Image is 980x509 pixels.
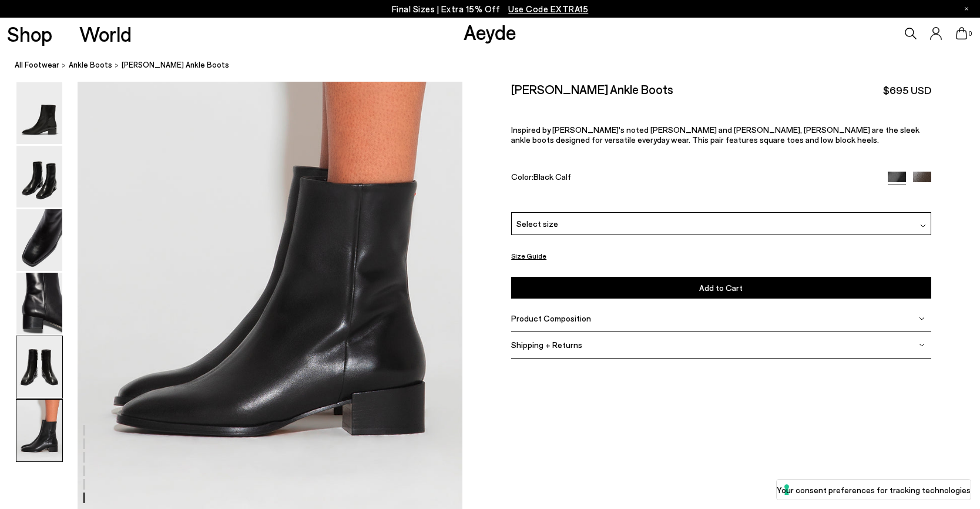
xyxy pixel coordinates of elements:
span: Select size [516,217,558,230]
span: Product Composition [511,313,591,323]
img: Lee Leather Ankle Boots - Image 3 [16,209,62,271]
div: Color: [511,172,874,185]
img: svg%3E [919,342,925,348]
span: Add to Cart [699,283,743,293]
span: Inspired by [PERSON_NAME]'s noted [PERSON_NAME] and [PERSON_NAME], [PERSON_NAME] are the sleek an... [511,125,919,145]
a: All Footwear [15,59,59,71]
span: Ankle Boots [69,60,112,69]
span: $695 USD [883,83,931,98]
span: Black Calf [533,172,571,182]
img: svg%3E [920,223,926,229]
span: [PERSON_NAME] Ankle Boots [122,59,229,71]
a: Shop [7,24,52,44]
label: Your consent preferences for tracking technologies [777,484,971,496]
img: Lee Leather Ankle Boots - Image 1 [16,82,62,144]
a: World [79,24,132,44]
img: Lee Leather Ankle Boots - Image 5 [16,336,62,398]
span: Navigate to /collections/ss25-final-sizes [508,4,588,14]
button: Size Guide [511,249,546,263]
a: Ankle Boots [69,59,112,71]
img: svg%3E [919,316,925,322]
span: Shipping + Returns [511,340,582,350]
a: Aeyde [464,19,516,44]
img: Lee Leather Ankle Boots - Image 4 [16,273,62,334]
img: Lee Leather Ankle Boots - Image 6 [16,400,62,461]
img: Lee Leather Ankle Boots - Image 2 [16,146,62,207]
nav: breadcrumb [15,49,980,82]
h2: [PERSON_NAME] Ankle Boots [511,82,673,96]
button: Add to Cart [511,277,931,299]
a: 0 [956,27,968,40]
button: Your consent preferences for tracking technologies [777,480,971,500]
span: 0 [968,31,974,37]
p: Final Sizes | Extra 15% Off [392,2,589,16]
